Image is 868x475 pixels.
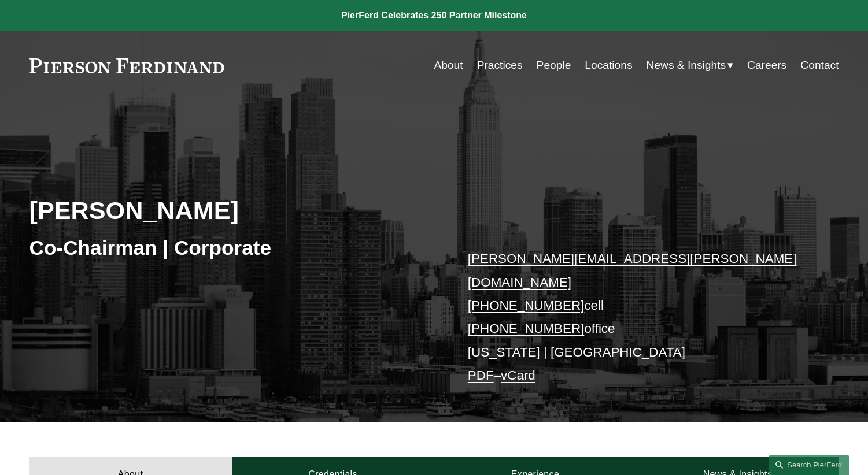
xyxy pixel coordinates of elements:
[29,235,434,261] h3: Co-Chairman | Corporate
[747,54,786,76] a: Careers
[434,54,463,76] a: About
[468,368,494,383] a: PDF
[537,54,571,76] a: People
[477,54,523,76] a: Practices
[468,247,805,387] p: cell office [US_STATE] | [GEOGRAPHIC_DATA] –
[468,298,585,313] a: [PHONE_NUMBER]
[29,195,434,225] h2: [PERSON_NAME]
[647,54,734,76] a: folder dropdown
[647,55,726,76] span: News & Insights
[468,251,797,289] a: [PERSON_NAME][EMAIL_ADDRESS][PERSON_NAME][DOMAIN_NAME]
[585,54,632,76] a: Locations
[800,54,839,76] a: Contact
[769,455,849,475] a: Search this site
[468,321,585,336] a: [PHONE_NUMBER]
[501,368,535,383] a: vCard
